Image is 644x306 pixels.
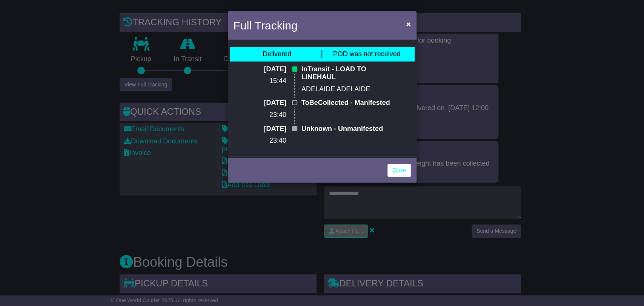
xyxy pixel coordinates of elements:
p: 23:40 [253,111,286,119]
h4: Full Tracking [234,17,298,34]
p: ToBeCollected - Manifested [301,99,391,107]
p: InTransit - LOAD TO LINEHAUL [301,65,391,81]
span: POD was not received [333,50,400,58]
p: [DATE] [253,65,286,74]
button: Close [402,16,414,32]
p: [DATE] [253,125,286,133]
p: Unknown - Unmanifested [301,125,391,133]
a: Close [387,164,411,177]
p: 15:44 [253,77,286,85]
span: × [406,20,410,28]
p: 23:40 [253,137,286,145]
p: ADELAIDE ADELAIDE [301,85,391,94]
div: Delivered [263,50,291,58]
p: [DATE] [253,99,286,107]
